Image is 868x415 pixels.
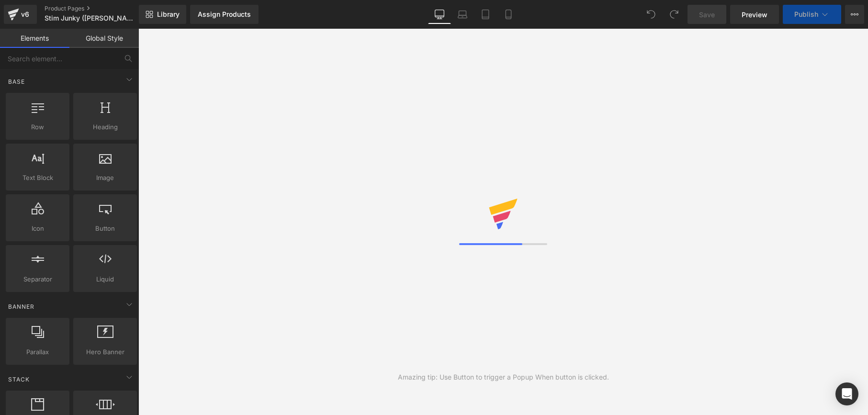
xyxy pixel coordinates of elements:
a: New Library [139,5,186,24]
span: Base [7,77,26,86]
span: Parallax [9,347,67,357]
span: Button [76,224,134,234]
a: Laptop [451,5,474,24]
span: Save [699,10,715,20]
div: Assign Products [198,11,251,18]
span: Text Block [9,173,67,183]
button: Redo [665,5,684,24]
div: v6 [19,8,31,21]
a: Product Pages [45,5,155,12]
a: Global Style [69,29,139,48]
span: Stack [7,375,31,384]
a: Preview [730,5,779,24]
a: Mobile [497,5,520,24]
button: Undo [642,5,661,24]
span: Image [76,173,134,183]
span: Publish [794,11,818,18]
button: Publish [783,5,841,24]
a: v6 [4,5,37,24]
span: Stim Junky ([PERSON_NAME]) [45,14,136,22]
a: Desktop [428,5,451,24]
div: Open Intercom Messenger [835,382,858,405]
span: Heading [76,122,134,132]
span: Icon [9,224,67,234]
span: Library [157,10,180,19]
span: Separator [9,274,67,284]
div: Amazing tip: Use Button to trigger a Popup When button is clicked. [398,372,609,382]
a: Tablet [474,5,497,24]
span: Hero Banner [76,347,134,357]
button: More [845,5,864,24]
span: Row [9,122,67,132]
span: Liquid [76,274,134,284]
span: Banner [7,302,35,311]
span: Preview [742,10,767,20]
